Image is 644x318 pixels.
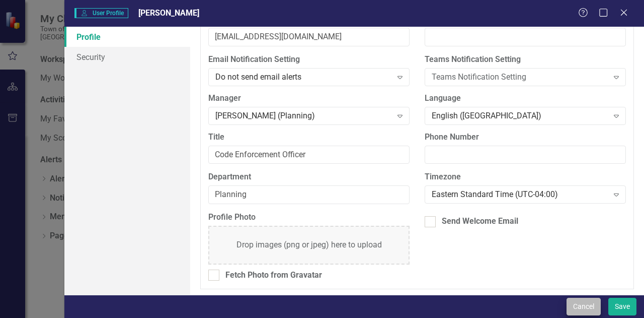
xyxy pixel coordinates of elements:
label: Timezone [425,171,626,183]
label: Manager [208,93,410,104]
div: Teams Notification Setting [432,72,608,83]
label: Language [425,93,626,104]
label: Profile Photo [208,212,410,223]
label: Phone Number [425,132,626,143]
button: Cancel [567,298,601,315]
div: Fetch Photo from Gravatar [225,270,322,281]
div: Send Welcome Email [442,216,518,227]
button: Save [608,298,636,315]
a: Security [64,47,190,67]
span: User Profile [74,8,128,18]
span: [PERSON_NAME] [138,8,199,18]
a: Profile [64,27,190,47]
div: Do not send email alerts [215,72,392,83]
div: Eastern Standard Time (UTC-04:00) [432,189,608,201]
div: English ([GEOGRAPHIC_DATA]) [432,110,608,121]
label: Title [208,132,410,143]
div: Drop images (png or jpeg) here to upload [236,239,382,251]
label: Email Notification Setting [208,54,410,66]
div: [PERSON_NAME] (Planning) [215,110,392,121]
label: Teams Notification Setting [425,54,626,66]
label: Department [208,171,410,183]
